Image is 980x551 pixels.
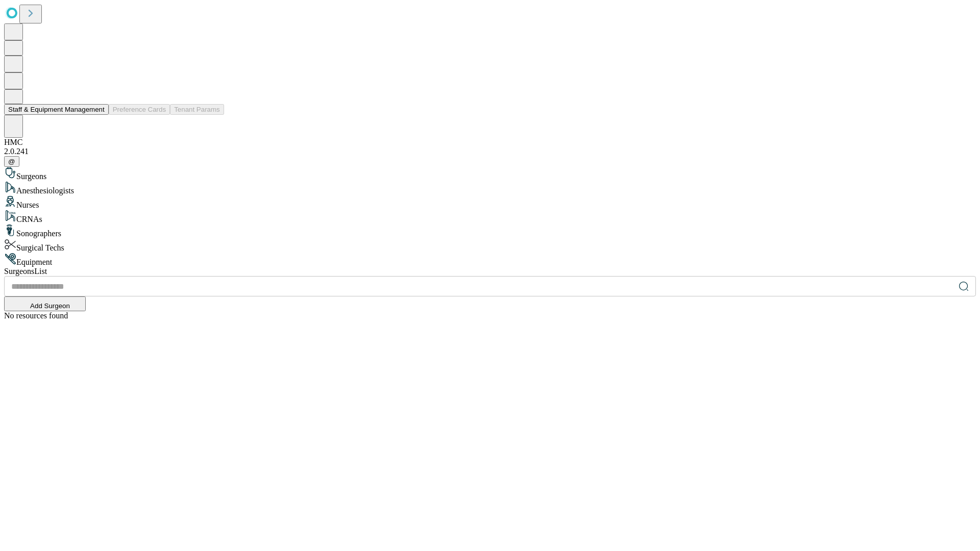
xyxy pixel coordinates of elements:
[30,302,70,310] span: Add Surgeon
[4,224,976,238] div: Sonographers
[4,267,976,276] div: Surgeons List
[4,138,976,147] div: HMC
[170,104,224,115] button: Tenant Params
[4,253,976,267] div: Equipment
[4,210,976,224] div: CRNAs
[4,181,976,195] div: Anesthesiologists
[4,104,109,115] button: Staff & Equipment Management
[4,195,976,210] div: Nurses
[8,158,15,165] span: @
[109,104,170,115] button: Preference Cards
[4,238,976,253] div: Surgical Techs
[4,311,976,320] div: No resources found
[4,296,86,311] button: Add Surgeon
[4,167,976,181] div: Surgeons
[4,147,976,156] div: 2.0.241
[4,156,19,167] button: @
